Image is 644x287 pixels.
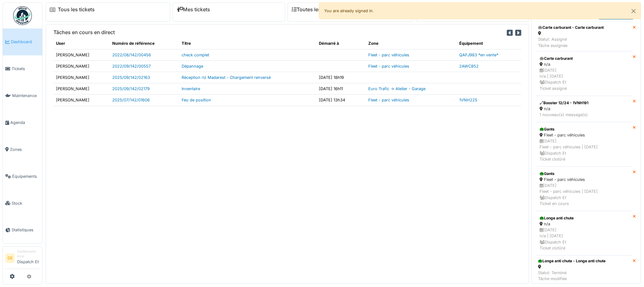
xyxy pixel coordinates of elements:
td: [PERSON_NAME] [53,95,110,106]
div: [DATE] Fleet - parc véhicules | [DATE] Dispatch Et Ticket clotûré [540,138,629,162]
a: 2022/08/142/00456 [112,53,151,57]
div: [DATE] n/a | [DATE] Dispatch Et Ticket assigné [540,67,629,91]
span: Zones [10,146,40,152]
a: Dépannage [182,64,203,69]
a: 1VNH225 [459,98,477,102]
a: Longe anti chute n/a [DATE]n/a | [DATE] Dispatch EtTicket clotûré [536,211,633,255]
a: Gants Fleet - parc véhicules [DATE]Fleet - parc véhicules | [DATE] Dispatch EtTicket clotûré [536,122,633,167]
a: Mes tickets [177,7,210,13]
div: You are already signed in. [319,3,641,19]
span: Maintenance [12,93,40,99]
div: Carte carburant [540,56,629,61]
a: Feu de position [182,98,211,102]
a: Équipements [3,163,42,190]
a: Gants Fleet - parc véhicules [DATE]Fleet - parc véhicules | [DATE] Dispatch EtTicket en cours [536,167,633,211]
th: Démarré à [316,38,366,49]
div: Gants [540,126,629,132]
div: Longe anti chute - Longe anti chute [538,258,606,264]
a: Stock [3,190,42,217]
a: 2025/09/142/02179 [112,86,150,91]
div: n/a [540,61,629,67]
a: DE Gestionnaire localDispatch Et [5,249,40,269]
a: Fleet - parc véhicules [368,53,409,57]
button: Close [626,3,641,19]
a: Agenda [3,109,42,136]
td: [DATE] 18h19 [316,72,366,83]
span: translation missing: fr.shared.user [56,41,65,46]
a: Zones [3,136,42,163]
div: 1 nouveau(x) message(s) [540,112,629,118]
span: Agenda [10,120,40,126]
a: QAFJ983 *en vente* [459,53,498,57]
a: Longe anti chute - Longe anti chute Statut: TerminéTâche modifiée [536,255,633,285]
div: n/a [540,221,629,227]
a: Tickets [3,55,42,82]
td: [PERSON_NAME] [53,72,110,83]
a: Fleet - parc véhicules [368,98,409,102]
a: Tous les tickets [58,7,95,13]
a: Réception riz Madarest - Chargement renversé [182,75,271,80]
div: [DATE] n/a | [DATE] Dispatch Et Ticket clotûré [540,227,629,251]
td: [PERSON_NAME] [53,83,110,95]
div: Booster 12/24 - 1VNH191 [540,100,629,106]
div: Statut: Terminé Tâche modifiée [538,270,606,282]
a: Booster 12/24 - 1VNH191 n/a 1 nouveau(x) message(s) [536,96,633,122]
a: check complet [182,53,209,57]
span: Tickets [12,66,40,72]
span: Statistiques [12,227,40,233]
th: Zone [366,38,457,49]
a: Toutes les tâches [292,7,338,13]
div: Longe anti chute [540,215,629,221]
th: Équipement [457,38,521,49]
li: DE [5,254,15,263]
a: Dashboard [3,28,42,55]
span: Dashboard [11,39,40,45]
div: Gants [540,171,629,177]
span: Équipements [12,173,40,179]
div: [DATE] Fleet - parc véhicules | [DATE] Dispatch Et Ticket en cours [540,182,629,207]
span: Stock [12,200,40,206]
td: [PERSON_NAME] [53,60,110,72]
img: Badge_color-CXgf-gQk.svg [13,6,32,25]
th: Numéro de référence [110,38,179,49]
a: Fleet - parc véhicules [368,64,409,69]
h6: Tâches en cours en direct [53,29,115,35]
a: Euro Trafic -> Atelier - Garage [368,86,425,91]
a: 2025/07/142/01606 [112,98,150,102]
div: Fleet - parc véhicules [540,132,629,138]
a: 2025/09/142/02163 [112,75,150,80]
a: 2022/09/142/00557 [112,64,151,69]
a: 2AWC852 [459,64,479,69]
td: [PERSON_NAME] [53,49,110,60]
a: Inventaire [182,86,200,91]
a: Maintenance [3,82,42,109]
a: Statistiques [3,217,42,243]
div: Fleet - parc véhicules [540,177,629,182]
td: [DATE] 13h34 [316,95,366,106]
div: Statut: Assigné Tâche assignée [538,36,604,48]
div: Carte carburant - Carte carburant [538,25,604,30]
a: Carte carburant n/a [DATE]n/a | [DATE] Dispatch EtTicket assigné [536,51,633,96]
a: Carte carburant - Carte carburant Statut: AssignéTâche assignée [536,22,633,51]
th: Titre [179,38,317,49]
div: n/a [540,106,629,112]
td: [DATE] 16h11 [316,83,366,95]
div: Gestionnaire local [17,249,40,259]
li: Dispatch Et [17,249,40,267]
